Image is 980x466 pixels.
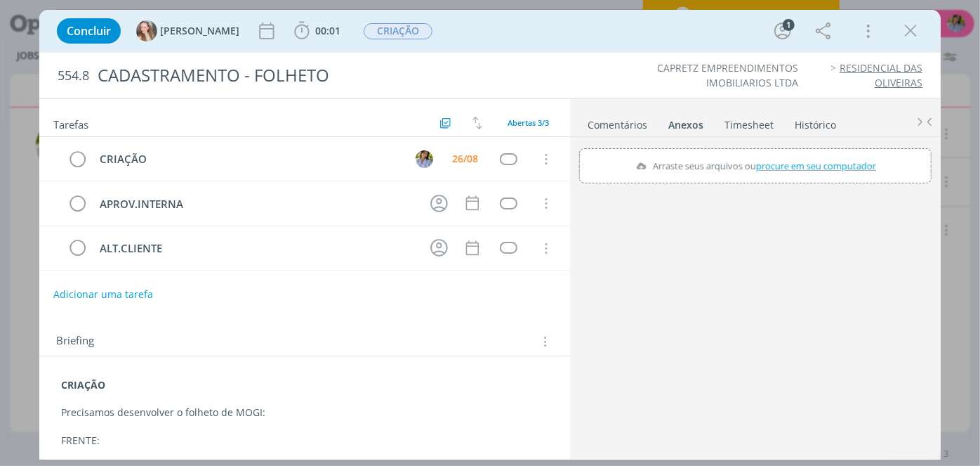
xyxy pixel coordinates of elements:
[472,117,482,129] img: arrow-down-up.svg
[315,24,340,37] span: 00:01
[92,58,557,93] div: CADASTRAMENTO - FOLHETO
[94,240,417,257] div: ALT.CLIENTE
[668,118,703,132] div: Anexos
[53,282,154,307] button: Adicionar uma tarefa
[58,68,89,84] span: 554.8
[39,10,941,460] div: dialog
[61,406,548,420] p: Precisamos desenvolver o folheto de MOGI:
[363,22,433,40] button: CRIAÇÃO
[724,112,774,132] a: Timesheet
[630,157,881,175] label: Arraste seus arquivos ou
[94,150,402,168] div: CRIAÇÃO
[61,434,548,448] p: FRENTE:
[291,20,344,42] button: 00:01
[452,154,478,164] div: 26/08
[136,20,239,41] button: G[PERSON_NAME]
[772,20,794,42] button: 1
[508,117,549,128] span: Abertas 3/3
[56,332,94,351] span: Briefing
[57,18,121,44] button: Concluir
[783,19,795,31] div: 1
[840,61,922,89] a: RESIDENCIAL DAS OLIVEIRAS
[67,25,111,37] span: Concluir
[61,378,105,391] strong: CRIAÇÃO
[94,195,417,213] div: APROV.INTERNA
[587,112,648,132] a: Comentários
[756,160,876,172] span: procure em seu computador
[364,23,432,39] span: CRIAÇÃO
[413,148,435,169] button: A
[136,20,157,41] img: G
[794,112,837,132] a: Histórico
[160,26,239,36] span: [PERSON_NAME]
[53,115,88,131] span: Tarefas
[658,61,799,89] a: CAPRETZ EMPREENDIMENTOS IMOBILIARIOS LTDA
[416,150,433,168] img: A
